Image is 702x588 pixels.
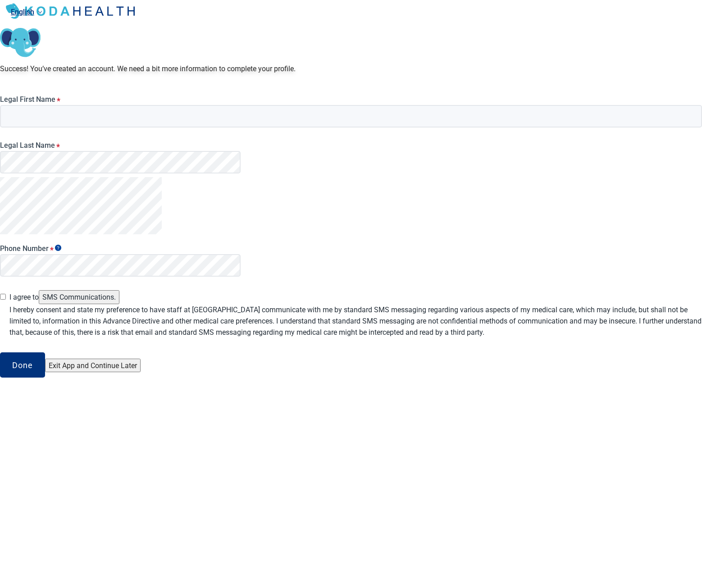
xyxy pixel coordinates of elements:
[38,10,42,14] span: down
[55,245,61,251] span: Show tooltip
[45,359,141,372] button: Exit App and Continue Later
[9,304,702,338] div: I hereby consent and state my preference to have staff at [GEOGRAPHIC_DATA] communicate with me b...
[9,290,702,304] label: I agree to
[12,360,33,369] div: Done
[49,361,137,370] label: Exit App and Continue Later
[7,5,691,19] a: Current language: English
[39,290,119,304] button: I agree to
